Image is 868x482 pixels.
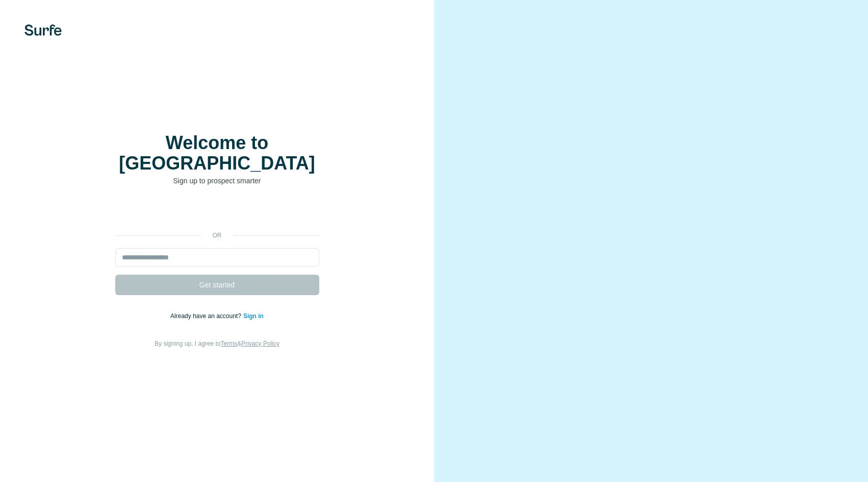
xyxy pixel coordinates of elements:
[170,312,243,320] span: Already have an account?
[241,340,279,347] a: Privacy Policy
[110,201,324,224] iframe: Schaltfläche „Über Google anmelden“
[115,133,319,174] h1: Welcome to [GEOGRAPHIC_DATA]
[24,25,62,36] img: Surfe's logo
[243,312,264,320] a: Sign in
[155,340,279,347] span: By signing up, I agree to &
[201,231,234,240] p: or
[115,176,319,186] p: Sign up to prospect smarter
[221,340,238,347] a: Terms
